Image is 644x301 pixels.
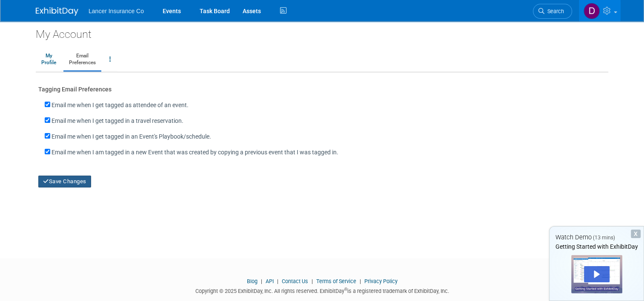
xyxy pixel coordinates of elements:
[36,7,78,16] img: ExhibitDay
[316,278,356,284] a: Terms of Service
[364,278,398,284] a: Privacy Policy
[52,132,211,141] label: Email me when I get tagged in an Event's Playbook/schedule.
[38,176,91,187] button: Save Changes
[38,83,606,94] div: Tagging Email Preferences
[52,101,189,109] label: Email me when I get tagged as attendee of an event.
[533,4,572,19] a: Search
[259,278,264,284] span: |
[282,278,308,284] a: Contact Us
[550,242,644,251] div: Getting Started with ExhibitDay
[309,278,315,284] span: |
[631,230,641,238] div: Dismiss
[544,8,564,14] span: Search
[275,278,280,284] span: |
[344,287,347,292] sup: ®
[63,49,101,70] a: EmailPreferences
[52,116,183,125] label: Email me when I get tagged in a travel reservation.
[550,233,644,242] div: Watch Demo
[89,8,144,14] span: Lancer Insurance Co
[358,278,363,284] span: |
[584,3,600,19] img: Dawn Quinn
[266,278,274,284] a: API
[247,278,258,284] a: Blog
[584,266,610,282] div: Play
[593,235,615,241] span: (13 mins)
[52,148,338,156] label: Email me when I am tagged in a new Event that was created by copying a previous event that I was ...
[36,21,608,42] div: My Account
[36,49,62,70] a: MyProfile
